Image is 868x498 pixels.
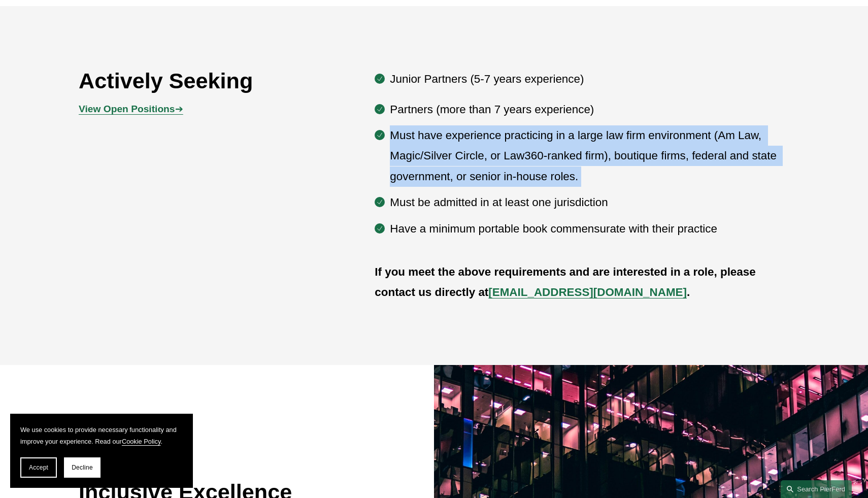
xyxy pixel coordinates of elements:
span: Accept [29,464,48,471]
p: Must have experience practicing in a large law firm environment (Am Law, Magic/Silver Circle, or ... [390,125,789,187]
p: Partners (more than 7 years experience) [390,99,789,120]
p: We use cookies to provide necessary functionality and improve your experience. Read our . [20,424,183,447]
strong: . [687,286,690,298]
a: [EMAIL_ADDRESS][DOMAIN_NAME] [488,286,687,298]
p: Have a minimum portable book commensurate with their practice [390,219,789,239]
button: Accept [20,457,57,478]
span: Decline [72,464,93,471]
strong: If you meet the above requirements and are interested in a role, please contact us directly at [375,265,759,298]
section: Cookie banner [10,414,193,488]
a: Search this site [781,480,852,498]
a: Cookie Policy [122,438,161,445]
button: Decline [64,457,101,478]
a: View Open Positions➔ [79,104,183,114]
p: Junior Partners (5-7 years experience) [390,69,789,89]
h2: Actively Seeking [79,68,316,94]
p: Must be admitted in at least one jurisdiction [390,192,789,213]
strong: View Open Positions [79,104,175,114]
span: ➔ [79,104,183,114]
